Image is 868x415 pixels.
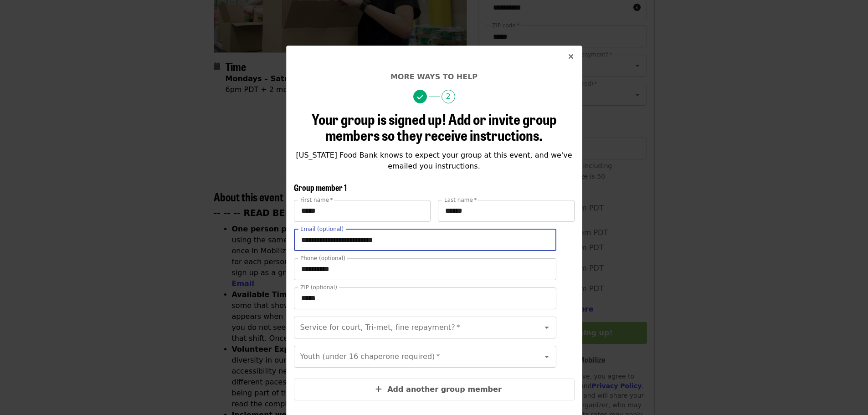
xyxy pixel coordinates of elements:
[444,197,477,203] label: Last name
[568,52,574,61] i: times icon
[294,200,431,222] input: First name
[300,285,337,290] label: ZIP (optional)
[312,108,557,145] span: Your group is signed up! Add or invite group members so they receive instructions.
[294,287,556,309] input: ZIP (optional)
[294,258,556,280] input: Phone (optional)
[390,72,478,81] span: More ways to help
[294,181,347,193] span: Group member 1
[540,350,553,363] button: Open
[300,197,333,203] label: First name
[296,151,572,170] span: [US_STATE] Food Bank knows to expect your group at this event, and we've emailed you instructions.
[387,385,502,394] span: Add another group member
[300,256,345,261] label: Phone (optional)
[375,385,382,394] i: plus icon
[300,226,344,232] label: Email (optional)
[294,379,575,400] button: Add another group member
[442,90,455,103] span: 2
[540,321,553,334] button: Open
[294,229,556,251] input: Email (optional)
[417,93,423,102] i: check icon
[560,46,582,68] button: Close
[438,200,575,222] input: Last name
